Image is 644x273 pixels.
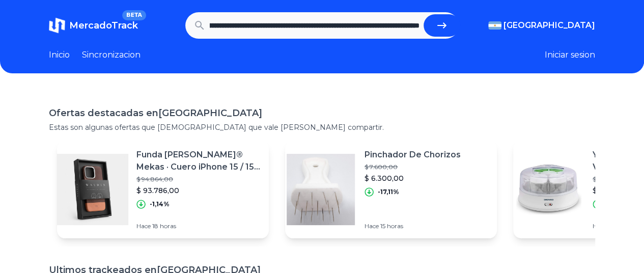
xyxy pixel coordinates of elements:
span: [GEOGRAPHIC_DATA] [503,19,595,32]
p: $ 6.300,00 [365,173,461,183]
a: Featured imagePinchador De Chorizos$ 7.600,00$ 6.300,00-17,11%Hace 15 horas [285,141,497,238]
span: MercadoTrack [69,20,138,31]
p: $ 94.864,00 [136,175,261,183]
p: -17,11% [378,188,399,196]
img: MercadoTrack [49,17,65,34]
a: Inicio [49,49,70,61]
h1: Ofertas destacadas en [GEOGRAPHIC_DATA] [49,106,595,120]
p: $ 93.786,00 [136,185,261,196]
a: MercadoTrackBETA [49,17,138,34]
p: Hace 18 horas [136,222,261,230]
span: BETA [122,10,146,20]
button: Iniciar sesion [545,49,595,61]
button: [GEOGRAPHIC_DATA] [488,19,595,32]
img: Featured image [57,154,128,225]
p: -1,14% [150,200,170,208]
a: Sincronizacion [82,49,141,61]
img: Featured image [285,154,356,225]
img: Argentina [488,21,501,30]
a: Featured imageFunda [PERSON_NAME]® Mekas · Cuero iPhone 15 / 15 Plus / Pro / Max$ 94.864,00$ 93.7... [57,141,269,238]
p: Funda [PERSON_NAME]® Mekas · Cuero iPhone 15 / 15 Plus / Pro / Max [136,149,261,173]
p: Pinchador De Chorizos [365,149,461,161]
p: Estas son algunas ofertas que [DEMOGRAPHIC_DATA] que vale [PERSON_NAME] compartir. [49,122,595,132]
p: Hace 15 horas [365,222,461,230]
img: Featured image [513,154,584,225]
p: $ 7.600,00 [365,163,461,171]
